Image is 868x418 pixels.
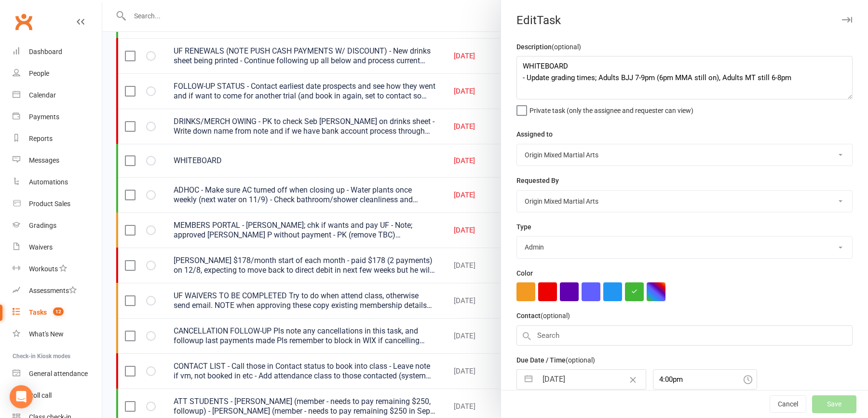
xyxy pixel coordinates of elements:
a: Dashboard [13,41,102,63]
a: Automations [13,171,102,193]
div: Assessments [29,287,77,294]
div: Workouts [29,265,58,273]
input: Search [516,325,853,346]
a: Payments [13,106,102,128]
div: General attendance [29,370,88,377]
div: Automations [29,178,68,186]
textarea: WHITEBOARD - Update grading times; Adults BJJ 7-9pm (6pm MMA still on), Adults MT still 6-8pm [516,56,853,99]
div: Product Sales [29,200,70,208]
small: (optional) [541,312,570,320]
a: Calendar [13,84,102,106]
div: Edit Task [501,14,868,27]
a: Tasks 12 [13,302,102,323]
div: People [29,70,49,77]
button: Cancel [770,396,806,413]
div: Tasks [29,308,47,316]
a: Waivers [13,237,102,258]
div: Reports [29,135,53,142]
div: Calendar [29,91,56,99]
a: Messages [13,150,102,171]
div: Dashboard [29,48,62,56]
div: Messages [29,156,59,164]
div: Open Intercom Messenger [10,385,33,408]
label: Due Date / Time [516,355,595,365]
div: What's New [29,330,64,338]
button: Clear Date [624,370,641,389]
a: What's New [13,323,102,345]
div: Roll call [29,391,52,399]
div: Waivers [29,243,53,251]
label: Color [516,268,533,279]
label: Requested By [516,175,559,186]
a: Roll call [13,385,102,406]
label: Type [516,222,531,232]
a: General attendance kiosk mode [13,363,102,385]
a: Workouts [13,258,102,280]
label: Assigned to [516,129,553,139]
a: Product Sales [13,193,102,215]
label: Description [516,42,581,52]
label: Contact [516,310,570,321]
a: Clubworx [12,10,36,34]
a: Assessments [13,280,102,302]
a: Gradings [13,215,102,237]
span: Private task (only the assignee and requester can view) [529,103,693,114]
a: Reports [13,128,102,150]
div: Payments [29,113,59,121]
small: (optional) [552,43,581,51]
div: Gradings [29,222,56,229]
a: People [13,63,102,84]
span: 12 [53,307,64,316]
small: (optional) [566,356,595,364]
